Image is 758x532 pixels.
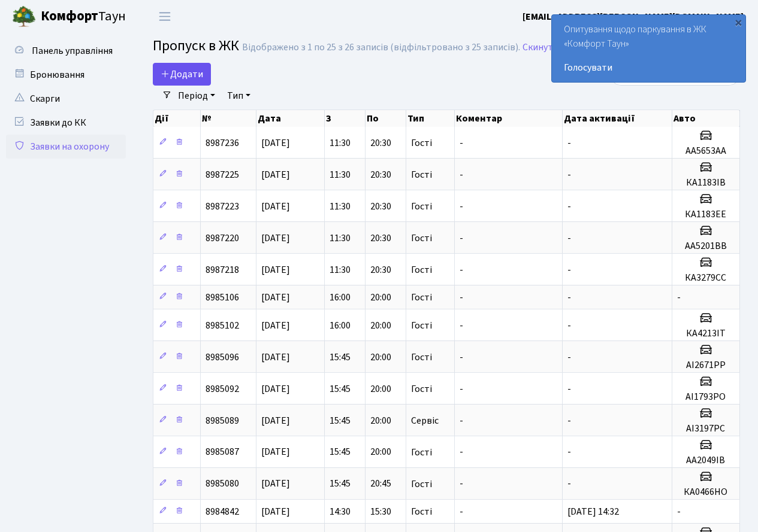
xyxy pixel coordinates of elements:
[330,232,351,245] span: 11:30
[677,505,681,518] span: -
[330,263,351,276] span: 11:30
[677,423,735,434] h5: АІ3197РС
[366,110,406,127] th: По
[206,382,239,396] span: 8985092
[460,446,463,459] span: -
[256,110,325,127] th: Дата
[411,384,432,394] span: Гості
[6,39,126,63] a: Панель управління
[206,414,239,427] span: 8985089
[411,448,432,457] span: Гості
[261,263,290,276] span: [DATE]
[672,110,740,127] th: Авто
[370,351,391,364] span: 20:00
[567,200,571,213] span: -
[206,168,239,181] span: 8987225
[325,110,366,127] th: З
[677,241,735,252] h5: АА5201ВВ
[261,382,290,396] span: [DATE]
[370,136,391,150] span: 20:30
[6,63,126,87] a: Бронювання
[206,478,239,491] span: 8985080
[330,351,351,364] span: 15:45
[261,414,290,427] span: [DATE]
[523,10,744,23] b: [EMAIL_ADDRESS][PERSON_NAME][DOMAIN_NAME]
[330,382,351,396] span: 15:45
[261,291,290,304] span: [DATE]
[552,15,745,82] div: Опитування щодо паркування в ЖК «Комфорт Таун»
[460,414,463,427] span: -
[206,232,239,245] span: 8987220
[460,505,463,518] span: -
[567,351,571,364] span: -
[206,291,239,304] span: 8985106
[261,505,290,518] span: [DATE]
[330,505,351,518] span: 14:30
[370,319,391,332] span: 20:00
[261,351,290,364] span: [DATE]
[370,414,391,427] span: 20:00
[567,136,571,150] span: -
[677,209,735,220] h5: КА1183ЕЕ
[567,382,571,396] span: -
[567,446,571,459] span: -
[411,293,432,302] span: Гості
[370,446,391,459] span: 20:00
[411,138,432,148] span: Гості
[460,263,463,276] span: -
[460,291,463,304] span: -
[523,10,744,24] a: [EMAIL_ADDRESS][PERSON_NAME][DOMAIN_NAME]
[677,291,681,304] span: -
[370,382,391,396] span: 20:00
[153,63,211,86] a: Додати
[261,446,290,459] span: [DATE]
[677,177,735,189] h5: КА1183ІВ
[460,319,463,332] span: -
[567,232,571,245] span: -
[460,478,463,491] span: -
[370,263,391,276] span: 20:30
[460,232,463,245] span: -
[201,110,257,127] th: №
[330,136,351,150] span: 11:30
[677,360,735,371] h5: АІ2671РР
[206,505,239,518] span: 8984842
[460,382,463,396] span: -
[406,110,454,127] th: Тип
[411,265,432,275] span: Гості
[370,478,391,491] span: 20:45
[567,168,571,181] span: -
[563,110,672,127] th: Дата активації
[330,319,351,332] span: 16:00
[150,7,180,26] button: Переключити навігацію
[6,87,126,111] a: Скарги
[330,414,351,427] span: 15:45
[161,68,203,81] span: Додати
[41,7,98,26] b: Комфорт
[411,202,432,211] span: Гості
[460,200,463,213] span: -
[460,351,463,364] span: -
[370,291,391,304] span: 20:00
[567,263,571,276] span: -
[677,328,735,339] h5: КА4213ІТ
[677,487,735,498] h5: КА0466НО
[330,446,351,459] span: 15:45
[206,446,239,459] span: 8985087
[6,111,126,135] a: Заявки до КК
[411,170,432,180] span: Гості
[677,145,735,157] h5: АА5653АА
[411,479,432,489] span: Гості
[677,455,735,466] h5: АА2049ІВ
[411,416,439,425] span: Сервіс
[41,7,126,27] span: Таун
[206,263,239,276] span: 8987218
[411,233,432,243] span: Гості
[242,42,520,53] div: Відображено з 1 по 25 з 26 записів (відфільтровано з 25 записів).
[261,200,290,213] span: [DATE]
[32,44,113,57] span: Панель управління
[370,200,391,213] span: 20:30
[330,200,351,213] span: 11:30
[567,478,571,491] span: -
[370,232,391,245] span: 20:30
